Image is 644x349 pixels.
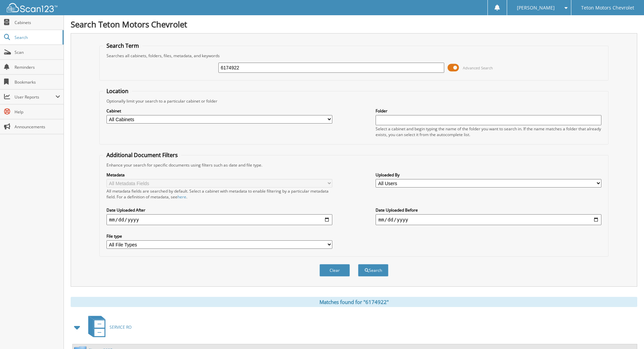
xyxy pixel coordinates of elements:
input: end [376,214,601,225]
legend: Additional Document Filters [103,151,181,159]
legend: Location [103,87,132,95]
div: All metadata fields are searched by default. Select a cabinet with metadata to enable filtering b... [106,188,332,200]
button: Search [358,264,388,277]
label: Metadata [106,172,332,178]
span: SERVICE RO [110,324,132,330]
div: Optionally limit your search to a particular cabinet or folder [103,98,605,104]
span: User Reports [15,94,55,100]
span: Scan [15,49,60,55]
legend: Search Term [103,42,142,49]
span: Reminders [15,64,60,70]
h1: Search Teton Motors Chevrolet [71,19,637,30]
span: Search [15,35,59,40]
input: start [106,214,332,225]
span: Announcements [15,124,60,130]
div: Enhance your search for specific documents using filters such as date and file type. [103,162,605,168]
span: [PERSON_NAME] [517,6,555,10]
label: Cabinet [106,108,332,114]
span: Advanced Search [463,65,493,70]
div: Searches all cabinets, folders, files, metadata, and keywords [103,53,605,59]
span: Teton Motors Chevrolet [581,6,634,10]
span: Bookmarks [15,79,60,85]
button: Clear [319,264,350,277]
label: Date Uploaded After [106,207,332,213]
label: Date Uploaded Before [376,207,601,213]
a: here [177,194,186,200]
span: Cabinets [15,20,60,25]
div: Select a cabinet and begin typing the name of the folder you want to search in. If the name match... [376,126,601,137]
label: Folder [376,108,601,114]
span: Help [15,109,60,115]
a: SERVICE RO [84,314,132,341]
img: scan123-logo-white.svg [7,3,57,12]
label: File type [106,233,332,239]
label: Uploaded By [376,172,601,178]
div: Matches found for "6174922" [71,297,637,307]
